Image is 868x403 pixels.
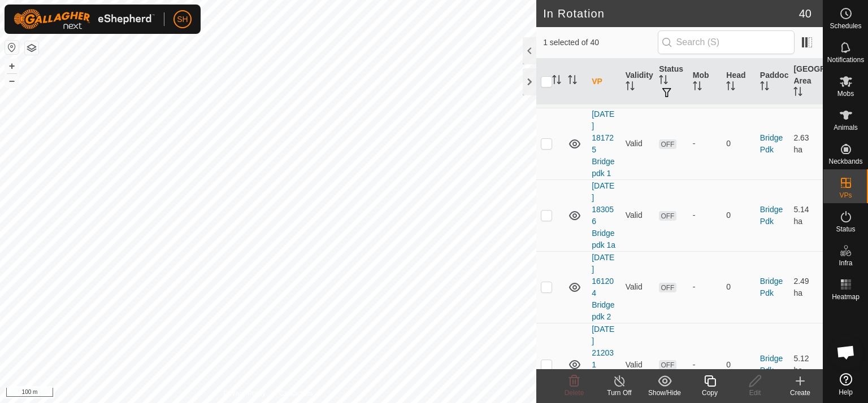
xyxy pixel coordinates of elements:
div: Create [778,388,823,398]
span: 1 selected of 40 [543,37,657,49]
td: 0 [722,251,756,323]
td: Valid [621,108,655,179]
a: Privacy Policy [224,388,266,398]
span: VPs [839,192,852,199]
a: Contact Us [279,388,313,398]
button: + [5,59,19,73]
button: Reset Map [5,41,19,54]
div: - [693,209,718,221]
td: 0 [722,179,756,251]
span: Heatmap [832,294,860,300]
span: SH [177,14,188,25]
a: Help [823,369,868,400]
span: Help [839,389,853,396]
a: Bridge Pdk [760,277,783,297]
th: Mob [688,59,722,105]
th: [GEOGRAPHIC_DATA] Area [789,59,823,105]
a: Bridge Pdk [760,354,783,375]
button: Map Layers [25,41,38,55]
th: Paddock [756,59,789,105]
a: Bridge Pdk [760,205,783,226]
td: 5.14 ha [789,179,823,251]
div: Show/Hide [642,388,687,398]
span: Neckbands [828,158,862,165]
div: - [693,359,718,371]
p-sorticon: Activate to sort [793,89,802,98]
span: Animals [834,124,858,131]
th: VP [587,59,621,105]
p-sorticon: Activate to sort [760,83,769,92]
span: OFF [659,283,676,292]
td: 2.49 ha [789,251,823,323]
span: Mobs [837,90,854,97]
span: Status [836,226,855,233]
div: Copy [687,388,732,398]
th: Validity [621,59,655,105]
a: [DATE] 161204 Bridge pdk 2 [592,253,614,321]
a: Bridge Pdk [760,133,783,154]
span: OFF [659,211,676,221]
div: Edit [732,388,778,398]
th: Head [722,59,756,105]
td: Valid [621,179,655,251]
button: – [5,74,19,87]
td: 2.63 ha [789,108,823,179]
span: OFF [659,139,676,149]
span: Notifications [827,56,864,63]
th: Status [654,59,688,105]
a: [DATE] 183056 Bridge pdk 1a [592,181,615,249]
p-sorticon: Activate to sort [552,77,561,86]
img: Gallagher Logo [14,9,155,29]
span: OFF [659,360,676,370]
span: Schedules [830,23,861,29]
div: Turn Off [597,388,642,398]
p-sorticon: Activate to sort [693,83,702,92]
p-sorticon: Activate to sort [626,83,635,92]
div: Open chat [829,335,863,369]
input: Search (S) [658,30,795,54]
span: Delete [565,389,584,397]
p-sorticon: Activate to sort [568,77,577,86]
span: Infra [839,260,852,266]
a: [DATE] 181725 Bridge pdk 1 [592,109,614,178]
p-sorticon: Activate to sort [659,77,668,86]
h2: In Rotation [543,7,799,20]
span: 40 [799,5,811,22]
td: Valid [621,251,655,323]
div: - [693,138,718,150]
p-sorticon: Activate to sort [726,83,735,92]
div: - [693,281,718,293]
td: 0 [722,108,756,179]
